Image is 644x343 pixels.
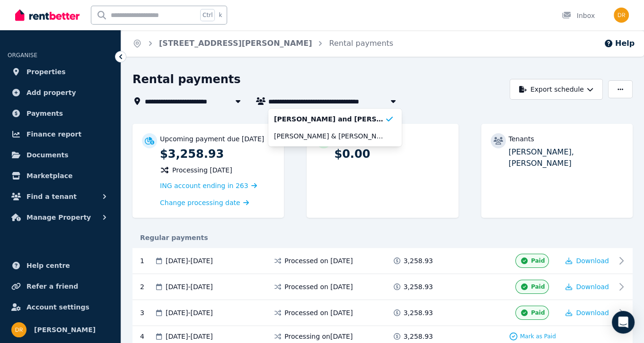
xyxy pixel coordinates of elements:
[284,332,353,341] span: Processing on [DATE]
[531,257,545,265] span: Paid
[8,52,37,59] span: ORGANISE
[8,256,113,275] a: Help centre
[612,311,635,334] div: Open Intercom Messenger
[121,30,405,57] nav: Breadcrumb
[565,282,609,292] button: Download
[26,170,72,181] span: Marketplace
[274,114,385,124] span: [PERSON_NAME] and [PERSON_NAME]
[8,146,113,164] a: Documents
[166,308,213,317] span: [DATE] - [DATE]
[172,165,232,175] span: Processing [DATE]
[509,146,623,169] p: [PERSON_NAME], [PERSON_NAME]
[26,301,89,313] span: Account settings
[26,87,76,98] span: Add property
[140,280,154,294] div: 2
[140,254,154,268] div: 1
[284,308,353,317] span: Processed on [DATE]
[26,149,69,161] span: Documents
[160,134,264,144] p: Upcoming payment due [DATE]
[604,38,635,49] button: Help
[26,108,63,119] span: Payments
[132,233,633,242] div: Regular payments
[576,309,609,317] span: Download
[160,182,248,189] span: ING account ending in 263
[8,104,113,123] a: Payments
[8,208,113,227] button: Manage Property
[26,212,91,223] span: Manage Property
[531,309,545,317] span: Paid
[404,332,433,341] span: 3,258.93
[26,281,78,292] span: Refer a friend
[404,282,433,292] span: 3,258.93
[8,277,113,296] a: Refer a friend
[26,129,81,140] span: Finance report
[160,146,274,162] p: $3,258.93
[8,62,113,81] a: Properties
[531,283,545,291] span: Paid
[576,257,609,265] span: Download
[510,79,603,100] button: Export schedule
[565,256,609,266] button: Download
[34,324,96,335] span: [PERSON_NAME]
[8,125,113,144] a: Finance report
[404,308,433,317] span: 3,258.93
[160,198,240,207] span: Change processing date
[8,187,113,206] button: Find a tenant
[160,198,249,207] a: Change processing date
[26,260,70,271] span: Help centre
[614,8,629,23] img: Daniel Revie
[274,131,385,141] span: [PERSON_NAME] & [PERSON_NAME]
[140,306,154,320] div: 3
[15,8,79,22] img: RentBetter
[576,283,609,291] span: Download
[140,332,154,341] div: 4
[284,282,353,292] span: Processed on [DATE]
[219,11,222,19] span: k
[404,256,433,266] span: 3,258.93
[200,9,215,21] span: Ctrl
[329,39,393,48] a: Rental payments
[8,166,113,185] a: Marketplace
[8,83,113,102] a: Add property
[166,332,213,341] span: [DATE] - [DATE]
[8,298,113,317] a: Account settings
[284,256,353,266] span: Processed on [DATE]
[11,322,26,337] img: Daniel Revie
[562,11,595,20] div: Inbox
[520,333,556,340] span: Mark as Paid
[26,66,66,77] span: Properties
[565,308,609,317] button: Download
[26,191,77,202] span: Find a tenant
[166,282,213,292] span: [DATE] - [DATE]
[166,256,213,266] span: [DATE] - [DATE]
[159,39,312,48] a: [STREET_ADDRESS][PERSON_NAME]
[334,146,449,162] p: $0.00
[132,72,241,87] h1: Rental payments
[509,134,534,144] p: Tenants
